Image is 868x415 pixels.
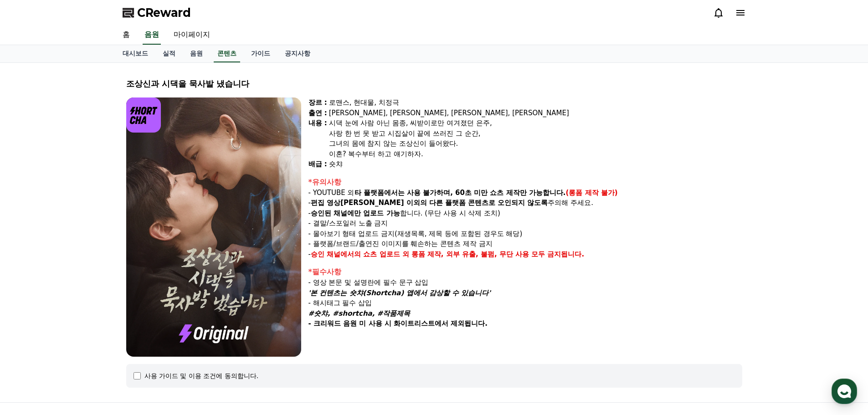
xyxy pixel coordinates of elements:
[308,277,742,288] p: - 영상 본문 및 설명란에 필수 문구 삽입
[308,266,742,277] div: *필수사항
[277,45,318,62] a: 공지사항
[308,289,491,297] em: '본 컨텐츠는 숏챠(Shortcha) 앱에서 감상할 수 있습니다'
[308,97,327,108] div: 장르 :
[137,5,191,20] span: CReward
[311,199,427,207] strong: 편집 영상[PERSON_NAME] 이외의
[308,188,742,198] p: - YOUTUBE 외
[308,319,488,328] strong: - 크리워드 음원 미 사용 시 화이트리스트에서 제외됩니다.
[308,218,742,229] p: - 결말/스포일러 노출 금지
[354,189,566,197] strong: 타 플랫폼에서는 사용 불가하며, 60초 미만 쇼츠 제작만 가능합니다.
[115,45,155,62] a: 대시보드
[123,5,191,20] a: CReward
[214,45,240,62] a: 콘텐츠
[60,289,118,312] a: 대화
[308,229,742,239] p: - 몰아보기 형태 업로드 금지(재생목록, 제목 등에 포함된 경우도 해당)
[329,97,742,108] div: 로맨스, 현대물, 치정극
[143,26,161,45] a: 음원
[329,138,742,149] div: 그녀의 몸에 참지 않는 조상신이 들어왔다.
[308,249,742,260] p: -
[566,189,618,197] strong: (롱폼 제작 불가)
[118,289,175,312] a: 설정
[329,108,742,118] div: [PERSON_NAME], [PERSON_NAME], [PERSON_NAME], [PERSON_NAME]
[329,149,742,159] div: 이혼? 복수부터 하고 얘기하자.
[126,77,742,90] div: 조상신과 시댁을 묵사발 냈습니다
[311,250,409,258] strong: 승인 채널에서의 쇼츠 업로드 외
[126,97,301,357] img: video
[183,45,210,62] a: 음원
[308,239,742,249] p: - 플랫폼/브랜드/출연진 이미지를 훼손하는 콘텐츠 제작 금지
[244,45,277,62] a: 가이드
[311,209,400,217] strong: 승인된 채널에만 업로드 가능
[411,250,585,258] strong: 롱폼 제작, 외부 유출, 불펌, 무단 사용 모두 금지됩니다.
[115,26,137,45] a: 홈
[329,159,742,169] div: 숏챠
[308,208,742,219] p: - 합니다. (무단 사용 시 삭제 조치)
[429,199,548,207] strong: 다른 플랫폼 콘텐츠로 오인되지 않도록
[29,302,34,310] span: 홈
[308,309,411,318] em: #숏챠, #shortcha, #작품제목
[308,159,327,169] div: 배급 :
[329,128,742,139] div: 사랑 한 번 못 받고 시집살이 끝에 쓰러진 그 순간,
[126,97,161,133] img: logo
[329,118,742,128] div: 시댁 눈에 사람 아닌 몸종, 씨받이로만 여겨졌던 은주,
[308,177,742,188] div: *유의사항
[3,289,60,312] a: 홈
[141,302,152,310] span: 설정
[308,118,327,159] div: 내용 :
[155,45,183,62] a: 실적
[308,198,742,208] p: - 주의해 주세요.
[166,26,217,45] a: 마이페이지
[144,371,259,380] div: 사용 가이드 및 이용 조건에 동의합니다.
[308,108,327,118] div: 출연 :
[83,303,94,310] span: 대화
[308,298,742,308] p: - 해시태그 필수 삽입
